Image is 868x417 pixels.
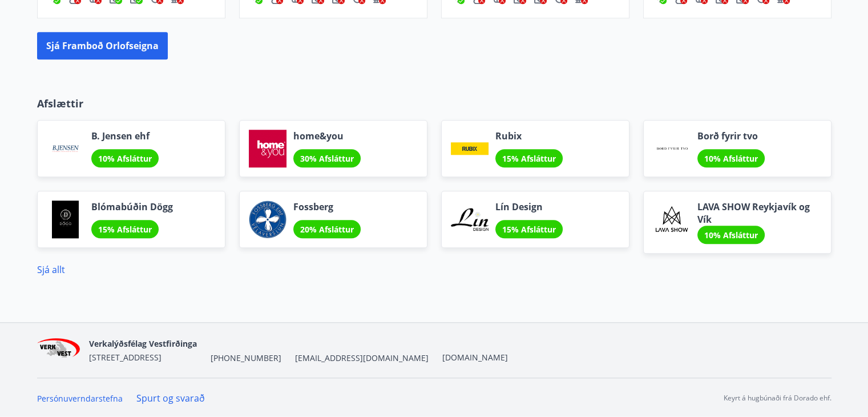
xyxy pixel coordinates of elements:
[98,224,152,235] span: 15% Afsláttur
[91,201,173,213] span: Blómabúðin Dögg
[300,224,354,235] span: 20% Afsláttur
[697,201,822,226] span: LAVA SHOW Reykjavík og Vík
[697,130,765,142] span: Borð fyrir tvo
[91,130,159,142] span: B. Jensen ehf
[37,338,80,363] img: jihgzMk4dcgjRAW2aMgpbAqQEG7LZi0j9dOLAUvz.png
[300,153,354,164] span: 30% Afsláttur
[724,393,831,403] p: Keyrt á hugbúnaði frá Dorado ehf.
[37,32,168,59] button: Sjá framboð orlofseigna
[295,352,429,364] span: [EMAIL_ADDRESS][DOMAIN_NAME]
[502,153,556,164] span: 15% Afsláttur
[704,230,758,240] span: 10% Afsláttur
[37,393,123,404] a: Persónuverndarstefna
[495,130,563,142] span: Rubix
[211,352,281,364] span: [PHONE_NUMBER]
[37,96,831,111] p: Afslættir
[495,201,563,213] span: Lín Design
[98,153,152,164] span: 10% Afsláttur
[136,392,205,404] a: Spurt og svarað
[704,153,758,164] span: 10% Afsláttur
[293,130,361,142] span: home&you
[442,352,508,363] a: [DOMAIN_NAME]
[89,352,162,363] span: [STREET_ADDRESS]
[89,338,197,349] span: Verkalýðsfélag Vestfirðinga
[293,201,361,213] span: Fossberg
[37,263,65,276] a: Sjá allt
[502,224,556,235] span: 15% Afsláttur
